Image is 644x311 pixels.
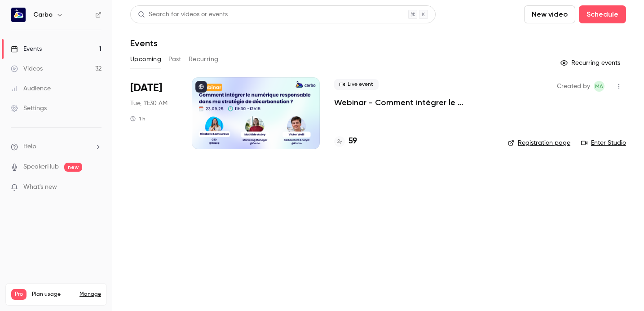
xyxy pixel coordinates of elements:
[11,142,101,151] li: help-dropdown-opener
[579,5,626,23] button: Schedule
[595,81,603,92] span: MA
[130,52,161,67] button: Upcoming
[11,84,51,93] div: Audience
[11,44,42,53] div: Events
[91,183,101,191] iframe: Noticeable Trigger
[334,97,494,108] a: Webinar - Comment intégrer le numérique responsable dans ma stratégie de décarbonation ?
[189,52,219,67] button: Recurring
[130,99,168,108] span: Tue, 11:30 AM
[23,182,57,192] span: What's new
[23,162,59,172] a: SpeakerHub
[11,289,26,300] span: Pro
[11,8,26,22] img: Carbo
[130,115,146,122] div: 1 h
[334,79,379,90] span: Live event
[130,38,158,49] h1: Events
[32,291,74,298] span: Plan usage
[556,56,626,70] button: Recurring events
[508,138,570,147] a: Registration page
[79,291,101,298] a: Manage
[168,52,181,67] button: Past
[130,81,162,95] span: [DATE]
[130,77,177,149] div: Sep 23 Tue, 11:30 AM (Europe/Paris)
[138,10,228,19] div: Search for videos or events
[334,135,357,147] a: 59
[11,104,47,113] div: Settings
[33,10,53,19] h6: Carbo
[557,81,590,92] span: Created by
[581,138,626,147] a: Enter Studio
[524,5,575,23] button: New video
[348,135,357,147] h4: 59
[11,64,43,73] div: Videos
[594,81,604,92] span: Mathilde Aubry
[64,163,82,172] span: new
[23,142,36,151] span: Help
